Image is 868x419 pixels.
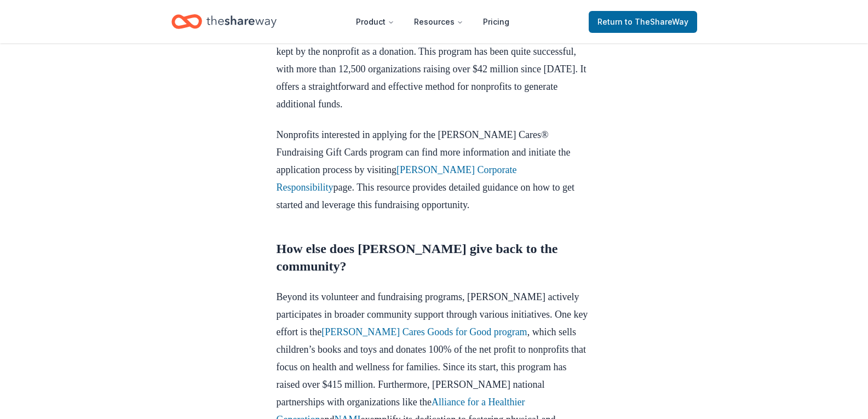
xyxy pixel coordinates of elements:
a: Pricing [474,11,518,33]
button: Resources [405,11,472,33]
a: Returnto TheShareWay [589,11,697,33]
h2: How else does [PERSON_NAME] give back to the community? [277,240,592,275]
button: Product [347,11,403,33]
p: Nonprofits interested in applying for the [PERSON_NAME] Cares® Fundraising Gift Cards program can... [277,126,592,214]
a: [PERSON_NAME] Cares Goods for Good program [321,326,527,337]
a: [PERSON_NAME] Corporate Responsibility [277,164,517,193]
a: Home [171,9,277,35]
span: to TheShareWay [625,17,688,26]
span: Return [597,15,688,28]
nav: Main [347,9,518,35]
